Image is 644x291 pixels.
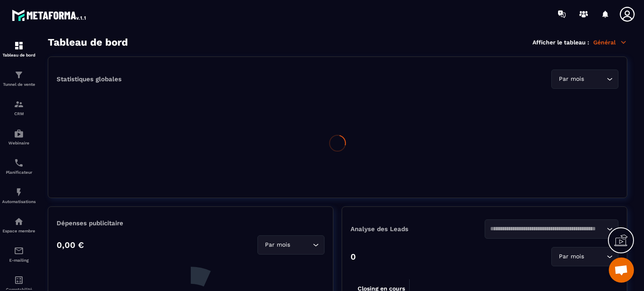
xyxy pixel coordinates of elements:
p: Espace membre [2,229,36,233]
input: Search for option [490,224,605,234]
img: email [14,246,24,256]
img: logo [12,8,87,23]
div: Search for option [551,247,618,266]
div: Search for option [485,219,619,239]
a: Ouvrir le chat [609,258,634,283]
img: formation [14,99,24,109]
p: Tableau de bord [2,53,36,57]
a: automationsautomationsAutomatisations [2,181,36,210]
p: 0 [351,252,356,262]
img: automations [14,216,24,227]
a: emailemailE-mailing [2,239,36,269]
div: Search for option [551,70,618,89]
img: formation [14,70,24,80]
span: Par mois [263,240,292,250]
input: Search for option [586,75,605,84]
span: Par mois [557,252,586,261]
a: formationformationCRM [2,93,36,122]
p: Dépenses publicitaire [57,219,325,227]
img: automations [14,187,24,197]
img: scheduler [14,158,24,168]
a: formationformationTunnel de vente [2,64,36,93]
div: Search for option [257,235,325,255]
a: automationsautomationsEspace membre [2,210,36,239]
p: Général [593,39,627,46]
h3: Tableau de bord [48,36,128,48]
p: Webinaire [2,141,36,145]
img: automations [14,129,24,139]
p: Planificateur [2,170,36,175]
span: Par mois [557,75,586,84]
a: formationformationTableau de bord [2,34,36,64]
p: Statistiques globales [57,75,122,83]
p: E-mailing [2,258,36,263]
p: Automatisations [2,199,36,204]
p: Tunnel de vente [2,82,36,87]
input: Search for option [292,240,311,250]
p: 0,00 € [57,240,84,250]
a: schedulerschedulerPlanificateur [2,152,36,181]
a: automationsautomationsWebinaire [2,122,36,152]
p: CRM [2,111,36,116]
p: Afficher le tableau : [532,39,589,46]
img: formation [14,41,24,51]
input: Search for option [586,252,605,261]
img: accountant [14,275,24,285]
p: Analyse des Leads [351,225,485,233]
